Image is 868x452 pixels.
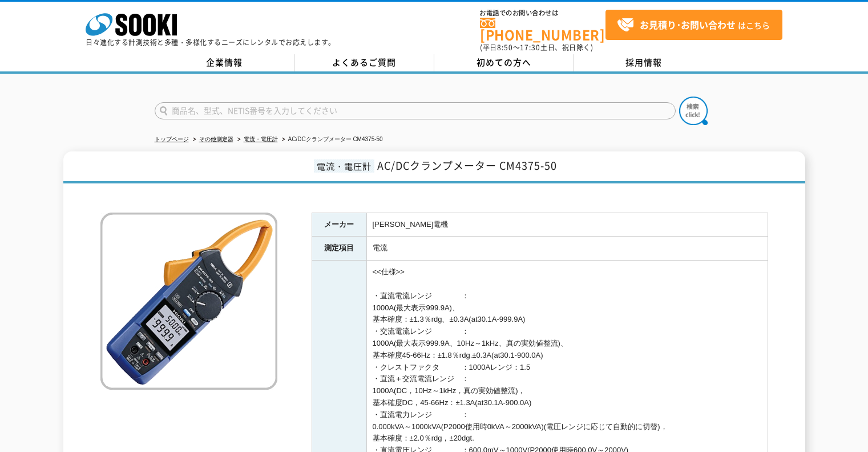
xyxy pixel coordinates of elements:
[617,17,770,34] span: はこちら
[366,213,768,237] td: [PERSON_NAME]電機
[480,42,593,53] span: (平日 ～ 土日、祝日除く)
[679,97,708,125] img: btn_search.png
[155,136,189,142] a: トップページ
[480,18,605,41] a: [PHONE_NUMBER]
[155,54,294,71] a: 企業情報
[480,10,605,17] span: お電話でのお問い合わせは
[377,158,557,173] span: AC/DCクランプメーター CM4375-50
[314,159,374,173] span: 電流・電圧計
[574,54,714,71] a: 採用情報
[280,134,383,146] li: AC/DCクランプメーター CM4375-50
[477,56,531,69] span: 初めての方へ
[640,18,736,31] strong: お見積り･お問い合わせ
[312,213,366,237] th: メーカー
[520,42,540,53] span: 17:30
[605,10,782,40] a: お見積り･お問い合わせはこちら
[366,237,768,261] td: 電流
[100,213,277,390] img: AC/DCクランプメーター CM4375-50
[199,136,233,142] a: その他測定器
[155,102,676,119] input: 商品名、型式、NETIS番号を入力してください
[294,54,434,71] a: よくあるご質問
[244,136,278,142] a: 電流・電圧計
[497,42,513,53] span: 8:50
[86,39,336,46] p: 日々進化する計測技術と多種・多様化するニーズにレンタルでお応えします。
[312,237,366,261] th: 測定項目
[434,54,574,71] a: 初めての方へ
